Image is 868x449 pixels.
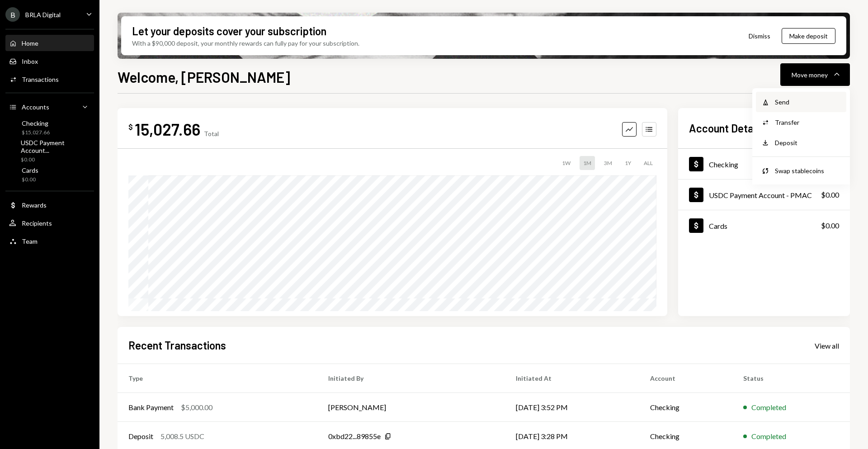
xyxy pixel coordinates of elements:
[128,123,133,132] div: $
[621,156,635,170] div: 1Y
[792,70,828,80] div: Move money
[678,180,850,210] a: USDC Payment Account - PMAC$0.00
[25,11,61,19] div: BRLA Digital
[639,393,732,422] td: Checking
[775,166,841,175] div: Swap stablecoins
[782,28,835,44] button: Make deposit
[821,220,839,231] div: $0.00
[5,35,94,51] a: Home
[118,364,317,393] th: Type
[5,7,20,22] div: B
[22,76,59,83] div: Transactions
[558,156,574,170] div: 1W
[22,57,38,65] div: Inbox
[821,189,839,200] div: $0.00
[5,99,94,115] a: Accounts
[181,402,212,413] div: $5,000.00
[737,25,782,47] button: Dismiss
[128,431,153,442] div: Deposit
[709,160,738,169] div: Checking
[775,138,841,147] div: Deposit
[505,364,639,393] th: Initiated At
[22,166,38,174] div: Cards
[22,39,38,47] div: Home
[709,222,727,230] div: Cards
[22,201,47,209] div: Rewards
[5,215,94,231] a: Recipients
[22,103,49,111] div: Accounts
[128,338,226,353] h2: Recent Transactions
[328,431,381,442] div: 0xbd22...89855e
[709,191,812,199] div: USDC Payment Account - PMAC
[21,156,90,164] div: $0.00
[689,121,764,136] h2: Account Details
[600,156,616,170] div: 3M
[22,129,50,137] div: $15,027.66
[5,71,94,87] a: Transactions
[775,118,841,127] div: Transfer
[640,156,656,170] div: ALL
[128,402,174,413] div: Bank Payment
[22,237,38,245] div: Team
[732,364,850,393] th: Status
[22,119,50,127] div: Checking
[639,364,732,393] th: Account
[815,341,839,350] div: View all
[751,402,786,413] div: Completed
[22,219,52,227] div: Recipients
[815,340,839,350] a: View all
[678,149,850,179] a: Checking$15,027.66
[118,68,290,86] h1: Welcome, [PERSON_NAME]
[505,393,639,422] td: [DATE] 3:52 PM
[775,97,841,107] div: Send
[580,156,595,170] div: 1M
[317,393,505,422] td: [PERSON_NAME]
[5,140,94,162] a: USDC Payment Account...$0.00
[21,139,90,154] div: USDC Payment Account...
[5,53,94,69] a: Inbox
[317,364,505,393] th: Initiated By
[204,130,219,137] div: Total
[132,38,359,48] div: With a $90,000 deposit, your monthly rewards can fully pay for your subscription.
[5,164,94,185] a: Cards$0.00
[780,63,850,86] button: Move money
[5,197,94,213] a: Rewards
[135,119,200,139] div: 15,027.66
[751,431,786,442] div: Completed
[22,176,38,184] div: $0.00
[132,24,326,38] div: Let your deposits cover your subscription
[5,117,94,138] a: Checking$15,027.66
[678,210,850,241] a: Cards$0.00
[5,233,94,249] a: Team
[160,431,204,442] div: 5,008.5 USDC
